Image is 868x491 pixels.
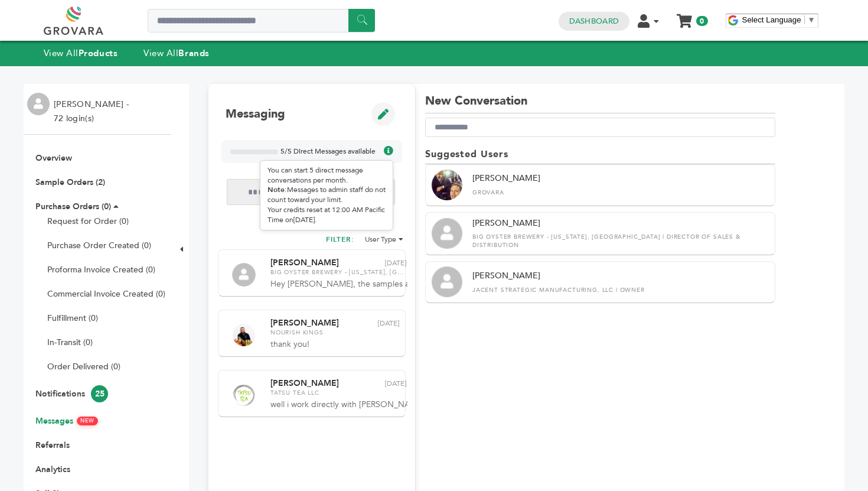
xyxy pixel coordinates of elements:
a: My Cart [677,11,691,23]
strong: Brands [178,47,209,59]
h2: FILTER: [326,235,354,248]
span: well i work directly with [PERSON_NAME] , so lets get a meeting with all of us, I wouldn't want t... [270,399,407,411]
span: 5/5 Direct Messages available [280,147,376,157]
li: [PERSON_NAME] - 72 login(s) [54,97,132,126]
span: Select Language [742,15,801,24]
span: Tatsu Tea LLC [270,389,406,397]
span: Hey [PERSON_NAME], the samples are scheduled to arrive [DATE] of next week. My dealer has a route... [270,278,407,290]
a: Purchase Orders (0) [35,201,111,212]
h1: Messaging [226,106,285,122]
img: profile.png [27,93,50,115]
a: Request for Order (0) [47,216,129,227]
a: Select Language​ [742,15,815,24]
h1: New Conversation [425,93,775,113]
span: 0 [696,16,707,26]
span: [DATE] [378,320,399,327]
img: profile.png [432,218,462,249]
a: Dashboard [569,16,619,27]
div: Jacent Strategic Manufacturing, LLC | Owner [472,286,769,294]
strong: Note: [267,185,287,194]
a: View AllBrands [143,47,210,59]
span: [PERSON_NAME] [270,379,339,388]
div: [PERSON_NAME] [472,270,769,294]
li: User Type [365,235,403,244]
span: Big Oyster Brewery - [US_STATE], [GEOGRAPHIC_DATA] [270,268,406,277]
a: Commercial Invoice Created (0) [47,288,165,300]
span: Nourish Kings [270,329,399,337]
div: Big Oyster Brewery - [US_STATE], [GEOGRAPHIC_DATA] | Director of Sales & Distribution [472,233,769,249]
div: Grovara [472,188,769,197]
span: [PERSON_NAME] [270,319,339,327]
span: [DATE] [293,215,315,225]
div: [PERSON_NAME] [472,217,769,250]
span: [DATE] [385,380,406,387]
span: NEW [77,417,98,425]
div: You can start 5 direct message conversations per month. Messages to admin staff do not count towa... [260,160,393,230]
a: Order Delivered (0) [47,361,120,372]
a: Overview [35,152,72,164]
strong: Products [79,47,118,59]
img: profile.png [232,263,256,287]
span: thank you! [270,339,399,350]
img: profile.png [432,266,462,297]
span: 25 [91,385,108,402]
input: Search a product or brand... [148,9,375,32]
a: Purchase Order Created (0) [47,240,151,251]
a: Analytics [35,464,70,475]
div: [PERSON_NAME] [472,173,769,197]
input: Search messages [227,179,395,205]
h2: Suggested Users [425,148,775,164]
a: Referrals [35,440,70,451]
a: View AllProducts [44,47,118,59]
a: Fulfillment (0) [47,313,98,324]
span: ​ [804,15,805,24]
a: Proforma Invoice Created (0) [47,264,155,275]
span: [PERSON_NAME] [270,259,339,267]
a: Sample Orders (2) [35,177,105,188]
a: MessagesNEW [35,415,98,427]
a: In-Transit (0) [47,337,93,348]
a: Notifications25 [35,388,108,399]
span: ▼ [808,15,815,24]
span: [DATE] [385,259,406,266]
